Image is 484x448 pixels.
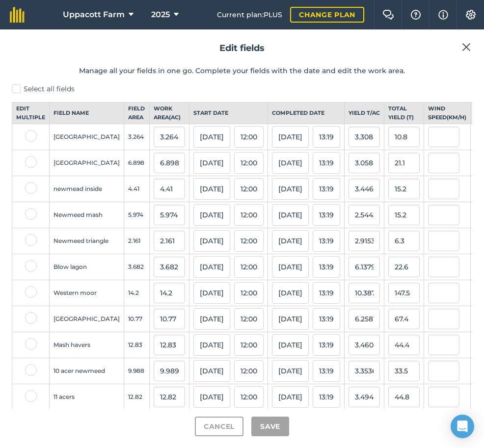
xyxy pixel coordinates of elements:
[313,178,340,200] button: 13:19
[313,308,340,330] button: 13:19
[193,204,230,226] button: [DATE]
[12,41,472,55] h2: Edit fields
[193,308,230,330] button: [DATE]
[193,152,230,174] button: [DATE]
[313,152,340,174] button: 13:19
[272,282,309,304] button: [DATE]
[50,150,124,176] td: [GEOGRAPHIC_DATA]
[272,152,309,174] button: [DATE]
[465,10,477,20] img: A cog icon
[217,9,282,20] span: Current plan : PLUS
[234,204,264,226] button: 12:00
[313,256,340,278] button: 13:19
[124,384,150,410] td: 12.82
[313,334,340,356] button: 13:19
[272,360,309,382] button: [DATE]
[410,10,422,20] img: A question mark icon
[193,282,230,304] button: [DATE]
[50,202,124,228] td: Newmeed mash
[272,230,309,252] button: [DATE]
[268,103,345,124] th: Completed date
[195,417,243,436] button: Cancel
[50,358,124,384] td: 10 acer newmeed
[124,103,150,124] th: Field Area
[451,415,474,438] div: Open Intercom Messenger
[193,178,230,200] button: [DATE]
[124,176,150,202] td: 4.41
[189,103,268,124] th: Start date
[193,256,230,278] button: [DATE]
[272,204,309,226] button: [DATE]
[50,280,124,306] td: Western moor
[313,386,340,408] button: 13:19
[10,7,25,23] img: fieldmargin Logo
[50,332,124,358] td: Mash havers
[193,230,230,252] button: [DATE]
[50,176,124,202] td: newmead inside
[234,178,264,200] button: 12:00
[462,41,471,53] img: svg+xml;base64,PHN2ZyB4bWxucz0iaHR0cDovL3d3dy53My5vcmcvMjAwMC9zdmciIHdpZHRoPSIyMiIgaGVpZ2h0PSIzMC...
[272,178,309,200] button: [DATE]
[384,103,424,124] th: Total yield ( t )
[193,386,230,408] button: [DATE]
[124,332,150,358] td: 12.83
[50,124,124,150] td: [GEOGRAPHIC_DATA]
[313,360,340,382] button: 13:19
[12,103,50,124] th: Edit multiple
[234,126,264,148] button: 12:00
[193,334,230,356] button: [DATE]
[313,282,340,304] button: 13:19
[290,7,364,23] a: Change plan
[313,204,340,226] button: 13:19
[124,150,150,176] td: 6.898
[272,126,309,148] button: [DATE]
[124,280,150,306] td: 14.2
[251,417,289,436] button: Save
[50,254,124,280] td: Blow lagon
[382,10,394,20] img: Two speech bubbles overlapping with the left bubble in the forefront
[193,126,230,148] button: [DATE]
[124,228,150,254] td: 2.161
[63,9,125,21] span: Uppacott Farm
[234,256,264,278] button: 12:00
[50,103,124,124] th: Field name
[150,103,189,124] th: Work area ( Ac )
[50,228,124,254] td: Newmeed triangle
[50,306,124,332] td: [GEOGRAPHIC_DATA]
[193,360,230,382] button: [DATE]
[272,334,309,356] button: [DATE]
[234,282,264,304] button: 12:00
[124,306,150,332] td: 10.77
[234,334,264,356] button: 12:00
[124,254,150,280] td: 3.682
[438,9,448,21] img: svg+xml;base64,PHN2ZyB4bWxucz0iaHR0cDovL3d3dy53My5vcmcvMjAwMC9zdmciIHdpZHRoPSIxNyIgaGVpZ2h0PSIxNy...
[234,230,264,252] button: 12:00
[234,152,264,174] button: 12:00
[234,360,264,382] button: 12:00
[313,126,340,148] button: 13:19
[124,202,150,228] td: 5.974
[124,124,150,150] td: 3.264
[12,65,472,76] p: Manage all your fields in one go. Complete your fields with the date and edit the work area.
[124,358,150,384] td: 9.988
[234,308,264,330] button: 12:00
[424,103,471,124] th: Wind speed ( km/h )
[234,386,264,408] button: 12:00
[272,308,309,330] button: [DATE]
[151,9,170,21] span: 2025
[50,384,124,410] td: 11 acers
[12,84,472,94] label: Select all fields
[272,256,309,278] button: [DATE]
[345,103,384,124] th: Yield t / Ac
[272,386,309,408] button: [DATE]
[313,230,340,252] button: 13:19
